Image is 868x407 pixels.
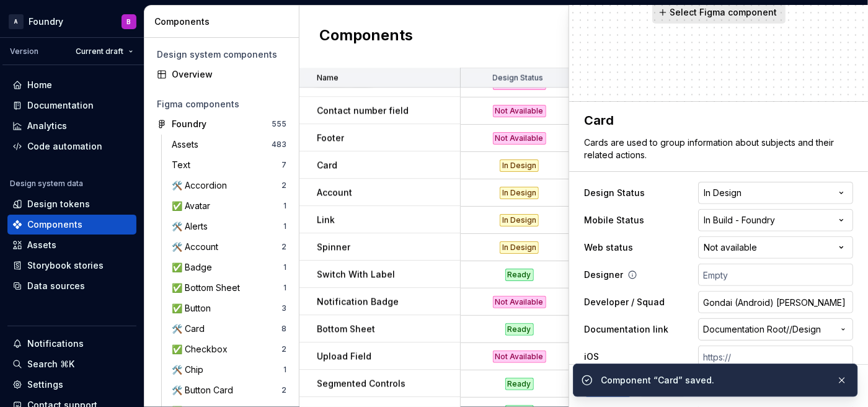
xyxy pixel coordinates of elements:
[172,261,217,274] div: ✅ Badge
[582,134,851,164] textarea: Cards are used to group information about subjects and their related actions.
[283,201,286,211] div: 1
[172,138,203,151] div: Assets
[317,73,339,83] p: Name
[703,323,789,336] span: Documentation Root /
[7,256,136,275] a: Storybook stories
[172,179,232,192] div: 🛠️ Accordion
[27,378,63,391] div: Settings
[7,75,136,95] a: Home
[152,65,291,84] a: Overview
[317,132,344,145] p: Footer
[172,343,232,356] div: ✅ Checkbox
[167,298,291,318] a: ✅ Button3
[167,135,291,154] a: Assets483
[7,276,136,296] a: Data sources
[584,296,665,308] label: Developer / Squad
[167,339,291,359] a: ✅ Checkbox2
[127,17,131,27] div: B
[584,323,668,336] label: Documentation link
[670,6,777,19] span: Select Figma component
[27,99,94,112] div: Documentation
[29,16,63,28] div: Foundry
[27,198,90,210] div: Design tokens
[76,47,123,56] span: Current draft
[152,114,291,134] a: Foundry555
[272,140,286,150] div: 483
[317,351,371,363] p: Upload Field
[281,385,286,395] div: 2
[167,319,291,339] a: 🛠️ Card8
[172,364,208,376] div: 🛠️ Chip
[172,384,238,396] div: 🛠️ Button Card
[500,241,539,254] div: In Design
[317,296,399,308] p: Notification Badge
[172,323,210,335] div: 🛠️ Card
[283,221,286,231] div: 1
[172,241,223,253] div: 🛠️ Account
[9,14,24,29] div: A
[10,179,83,189] div: Design system data
[167,217,291,236] a: 🛠️ Alerts1
[317,378,405,390] p: Segmented Controls
[7,194,136,214] a: Design tokens
[698,346,853,368] input: https://
[172,200,215,212] div: ✅ Avatar
[698,318,853,341] button: Documentation Root//Design
[698,264,853,286] input: Empty
[317,269,395,281] p: Switch With Label
[281,303,286,313] div: 3
[27,120,67,132] div: Analytics
[500,214,539,226] div: In Design
[27,280,85,292] div: Data sources
[167,257,291,277] a: ✅ Badge1
[2,8,141,35] button: AFoundryB
[283,365,286,375] div: 1
[167,380,291,400] a: 🛠️ Button Card2
[167,278,291,298] a: ✅ Bottom Sheet1
[281,324,286,334] div: 8
[601,374,826,387] div: Component “Card” saved.
[584,187,645,199] label: Design Status
[27,79,52,91] div: Home
[317,323,375,336] p: Bottom Sheet
[27,239,56,251] div: Assets
[584,214,644,226] label: Mobile Status
[500,159,539,172] div: In Design
[493,73,544,83] p: Design Status
[157,98,286,110] div: Figma components
[172,118,206,130] div: Foundry
[283,262,286,272] div: 1
[319,25,413,48] h2: Components
[789,323,792,336] span: /
[493,105,546,117] div: Not Available
[7,116,136,136] a: Analytics
[167,237,291,257] a: 🛠️ Account2
[7,136,136,156] a: Code automation
[27,259,104,272] div: Storybook stories
[493,296,546,308] div: Not Available
[7,334,136,354] button: Notifications
[7,235,136,255] a: Assets
[7,96,136,115] a: Documentation
[584,269,623,281] label: Designer
[493,132,546,145] div: Not Available
[317,105,409,117] p: Contact number field
[584,241,633,254] label: Web status
[317,241,350,254] p: Spinner
[172,220,213,233] div: 🛠️ Alerts
[7,375,136,395] a: Settings
[167,155,291,175] a: Text7
[27,338,84,350] div: Notifications
[505,378,534,390] div: Ready
[7,215,136,235] a: Components
[317,159,337,172] p: Card
[27,140,102,153] div: Code automation
[154,16,294,28] div: Components
[167,196,291,216] a: ✅ Avatar1
[792,323,821,336] span: Design
[172,302,216,315] div: ✅ Button
[27,218,82,231] div: Components
[493,351,546,363] div: Not Available
[505,269,534,281] div: Ready
[281,344,286,354] div: 2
